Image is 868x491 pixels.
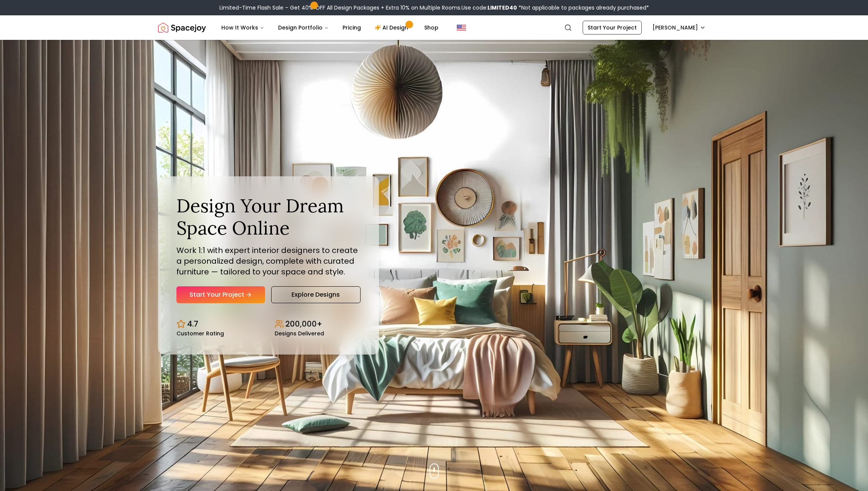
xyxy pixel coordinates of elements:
span: *Not applicable to packages already purchased* [517,4,649,11]
p: 200,000+ [285,319,322,329]
nav: Global [158,15,710,40]
a: Explore Designs [271,286,361,303]
p: Work 1:1 with expert interior designers to create a personalized design, complete with curated fu... [176,245,361,277]
small: Customer Rating [176,331,224,336]
a: Pricing [336,20,367,35]
div: Design stats [176,312,361,336]
p: 4.7 [187,319,198,329]
a: AI Design [369,20,417,35]
button: [PERSON_NAME] [648,21,710,34]
h1: Design Your Dream Space Online [176,195,361,239]
img: Spacejoy Logo [158,20,206,35]
b: LIMITED40 [488,4,517,11]
a: Start Your Project [176,286,265,303]
div: Limited-Time Flash Sale – Get 40% OFF All Design Packages + Extra 10% on Multiple Rooms. [219,4,649,11]
button: How It Works [215,20,270,35]
img: United States [457,23,466,32]
a: Spacejoy [158,20,206,35]
nav: Main [215,20,445,35]
button: Design Portfolio [272,20,335,35]
small: Designs Delivered [275,331,324,336]
span: Use code: [461,4,517,11]
a: Start Your Project [583,21,642,34]
a: Shop [418,20,445,35]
